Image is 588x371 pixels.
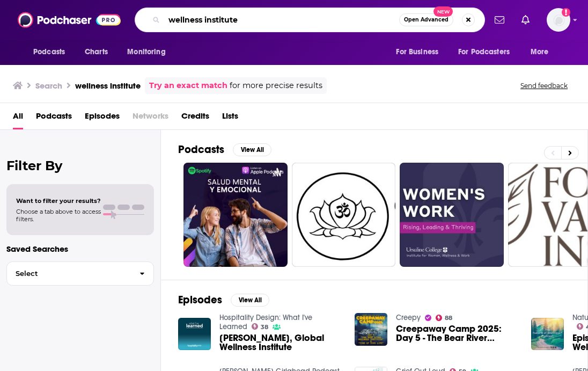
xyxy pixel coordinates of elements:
a: Episodes [85,107,120,129]
a: Creepy [396,313,421,322]
a: 88 [436,315,453,321]
a: PodcastsView All [178,143,271,156]
a: Podcasts [36,107,72,129]
button: Open AdvancedNew [399,13,453,26]
button: View All [233,143,271,156]
span: Charts [85,45,108,60]
button: View All [231,294,269,307]
a: Try an exact match [149,79,227,92]
span: Select [7,270,131,277]
span: Networks [133,107,168,129]
button: Select [6,261,154,286]
span: For Podcasters [458,45,510,60]
span: Logged in as M13investing [547,8,570,32]
span: 38 [261,325,268,330]
span: for more precise results [230,79,322,92]
h2: Podcasts [178,143,224,156]
button: open menu [451,42,525,62]
a: Lists [222,107,238,129]
button: Show profile menu [547,8,570,32]
h2: Filter By [6,158,154,173]
span: Podcasts [33,45,65,60]
div: Search podcasts, credits, & more... [135,8,485,32]
a: Hospitality Design: What I've Learned [219,313,312,331]
span: 88 [445,316,452,321]
button: open menu [26,42,79,62]
span: New [433,6,453,17]
img: Creepaway Camp 2025: Day 5 - The Bear River Wellness Institute & Time of Your Life [355,313,387,346]
button: open menu [120,42,179,62]
svg: Add a profile image [562,8,570,17]
img: Podchaser - Follow, Share and Rate Podcasts [18,10,121,30]
a: Susie Ellis, Global Wellness Institute [219,333,342,352]
h3: wellness institute [75,81,141,91]
a: Credits [181,107,209,129]
a: All [13,107,23,129]
button: open menu [388,42,452,62]
span: More [531,45,549,60]
button: Send feedback [517,81,571,90]
a: Creepaway Camp 2025: Day 5 - The Bear River Wellness Institute & Time of Your Life [396,324,518,343]
span: Want to filter your results? [16,197,101,205]
input: Search podcasts, credits, & more... [164,11,399,28]
a: Show notifications dropdown [490,11,509,29]
p: Saved Searches [6,244,154,254]
button: open menu [523,42,562,62]
h3: Search [35,81,62,91]
span: Choose a tab above to access filters. [16,208,101,223]
span: Monitoring [127,45,165,60]
a: 38 [252,323,269,330]
a: Charts [78,42,114,62]
span: Open Advanced [404,17,449,23]
a: Show notifications dropdown [517,11,534,29]
span: [PERSON_NAME], Global Wellness Institute [219,333,342,352]
img: User Profile [547,8,570,32]
span: For Business [396,45,438,60]
h2: Episodes [178,293,222,307]
img: Susie Ellis, Global Wellness Institute [178,318,211,351]
a: EpisodesView All [178,293,269,307]
img: Episode Three- What is Wellness with Former National Wellness Institute CEO Chuck Gillespie [531,318,564,351]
